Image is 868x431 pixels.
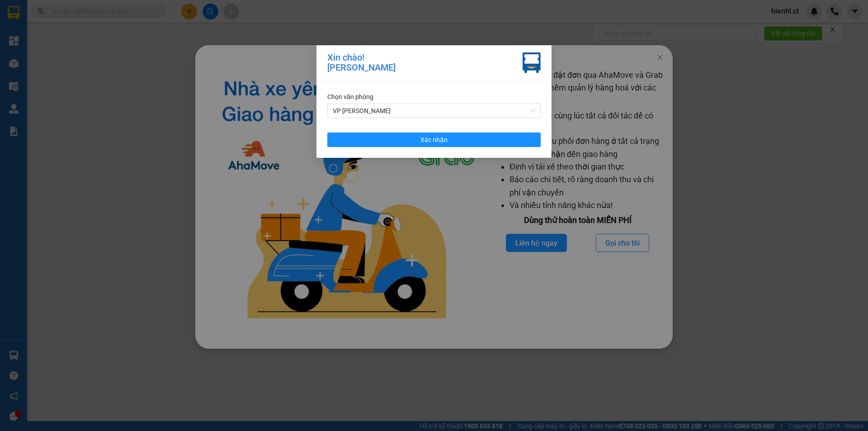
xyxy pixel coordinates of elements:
button: Xác nhận [327,133,541,147]
img: vxr-icon [523,52,541,73]
div: Xin chào! [PERSON_NAME] [327,52,396,73]
span: Xác nhận [420,135,448,145]
span: VP Hồng Lĩnh [333,104,535,118]
div: Chọn văn phòng [327,92,541,102]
